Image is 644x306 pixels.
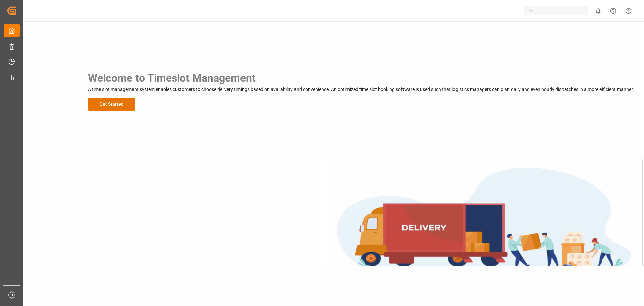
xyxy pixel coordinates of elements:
[321,159,643,266] img: Delivery Truck
[88,70,634,86] h3: Welcome to Timeslot Management
[88,86,634,93] p: A time slot management system enables customers to choose delivery timings based on availability ...
[606,3,621,18] button: Help Center
[88,98,135,111] button: Get Started
[591,3,606,18] button: show 0 new notifications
